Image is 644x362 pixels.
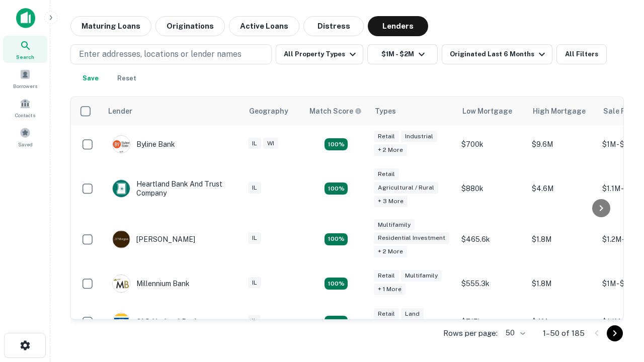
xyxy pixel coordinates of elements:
div: Matching Properties: 18, hasApolloMatch: undefined [325,316,348,328]
th: Types [369,97,456,125]
a: Saved [3,123,47,150]
div: Industrial [401,131,437,142]
img: picture [113,275,130,292]
button: All Property Types [276,44,363,64]
button: Active Loans [229,16,299,36]
td: $4.6M [527,163,597,214]
h6: Match Score [309,106,360,117]
button: Reset [111,68,143,88]
span: Search [16,53,34,61]
div: Millennium Bank [112,275,190,293]
td: $555.3k [456,264,527,303]
div: Byline Bank [112,135,175,153]
a: Contacts [3,94,47,121]
div: + 3 more [374,196,408,207]
div: Heartland Bank And Trust Company [112,179,233,198]
button: Maturing Loans [70,16,151,36]
img: picture [113,136,130,153]
span: Borrowers [13,82,37,90]
span: Contacts [15,111,35,119]
div: Matching Properties: 16, hasApolloMatch: undefined [325,278,348,290]
td: $465.6k [456,214,527,265]
button: All Filters [556,44,607,64]
td: $700k [456,125,527,163]
p: Enter addresses, locations or lender names [79,48,242,60]
div: OLD National Bank [112,313,199,331]
div: Retail [374,270,399,282]
div: Originated Last 6 Months [450,48,548,60]
th: Low Mortgage [456,97,527,125]
div: High Mortgage [533,105,586,117]
div: Geography [249,105,288,117]
button: $1M - $2M [367,44,438,64]
th: High Mortgage [527,97,597,125]
div: Retail [374,168,399,180]
div: [PERSON_NAME] [112,230,195,248]
div: Matching Properties: 17, hasApolloMatch: undefined [325,183,348,195]
div: Multifamily [374,219,415,231]
button: Originations [155,16,225,36]
button: Save your search to get updates of matches that match your search criteria. [74,68,107,88]
span: Saved [18,140,33,148]
img: picture [113,313,130,330]
iframe: Chat Widget [594,249,644,298]
a: Search [3,36,47,63]
div: Low Mortgage [462,105,512,117]
th: Lender [102,97,243,125]
p: 1–50 of 185 [543,327,585,339]
div: Land [401,308,424,320]
div: IL [248,277,261,289]
td: $880k [456,163,527,214]
td: $715k [456,303,527,341]
td: $1.8M [527,264,597,303]
th: Capitalize uses an advanced AI algorithm to match your search with the best lender. The match sco... [303,97,369,125]
div: Lender [108,105,132,117]
button: Originated Last 6 Months [442,44,552,64]
div: IL [248,138,261,149]
div: Retail [374,131,399,142]
div: Multifamily [401,270,442,282]
img: picture [113,231,130,248]
div: Capitalize uses an advanced AI algorithm to match your search with the best lender. The match sco... [309,106,362,117]
div: IL [248,315,261,327]
img: picture [113,180,130,197]
div: WI [263,138,278,149]
div: IL [248,232,261,244]
button: Enter addresses, locations or lender names [70,44,272,64]
div: Residential Investment [374,232,449,244]
button: Go to next page [607,325,623,341]
td: $9.6M [527,125,597,163]
button: Lenders [368,16,428,36]
img: capitalize-icon.png [16,8,35,28]
div: Types [375,105,396,117]
td: $1.8M [527,214,597,265]
div: Matching Properties: 27, hasApolloMatch: undefined [325,233,348,245]
th: Geography [243,97,303,125]
div: Agricultural / Rural [374,182,438,194]
div: + 2 more [374,246,407,257]
div: Retail [374,308,399,320]
div: Matching Properties: 20, hasApolloMatch: undefined [325,138,348,150]
p: Rows per page: [443,327,498,339]
div: 50 [502,326,527,340]
div: IL [248,182,261,194]
div: + 2 more [374,144,407,156]
div: + 1 more [374,284,406,295]
button: Distress [303,16,364,36]
a: Borrowers [3,65,47,92]
td: $4M [527,303,597,341]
